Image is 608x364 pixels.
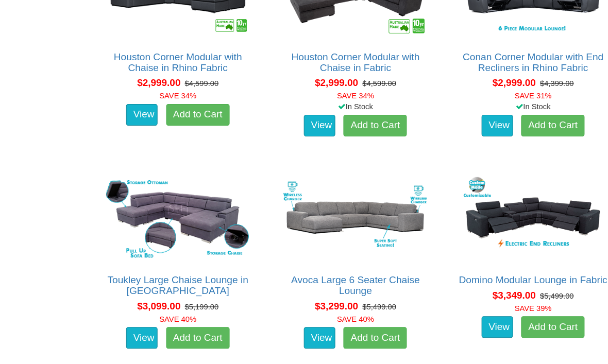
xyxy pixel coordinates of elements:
a: View [306,311,335,332]
a: Add to Cart [175,99,235,119]
font: SAVE 39% [506,289,541,297]
del: $5,499.00 [530,277,562,285]
a: Toukley Large Chaise Lounge in [GEOGRAPHIC_DATA] [119,261,253,282]
font: SAVE 40% [168,299,203,307]
a: Add to Cart [343,311,403,332]
div: In Stock [445,96,602,107]
a: Houston Corner Modular with Chaise in Rhino Fabric [125,49,247,70]
img: Toukley Large Chaise Lounge in Fabric [115,164,257,251]
img: Avoca Large 6 Seater Chaise Lounge [283,164,426,251]
a: Houston Corner Modular with Chaise in Fabric [294,49,416,70]
a: Add to Cart [512,301,572,321]
a: View [306,109,335,130]
img: Domino Modular Lounge in Fabric [452,164,595,251]
span: $3,299.00 [316,286,357,296]
a: View [137,311,166,332]
a: View [137,99,166,119]
div: In Stock [276,96,433,107]
a: Add to Cart [175,311,235,332]
a: View [475,109,504,130]
a: View [475,301,504,321]
span: $2,999.00 [485,74,526,84]
del: $5,499.00 [361,287,393,296]
span: $2,999.00 [147,74,188,84]
del: $5,199.00 [192,287,224,296]
span: $2,999.00 [316,74,357,84]
a: Add to Cart [343,109,403,130]
font: SAVE 40% [337,299,372,307]
del: $4,599.00 [361,75,393,83]
a: Domino Modular Lounge in Fabric [453,261,594,271]
span: $3,349.00 [485,275,526,286]
a: Conan Corner Modular with End Recliners in Rhino Fabric [457,49,590,70]
font: SAVE 34% [337,87,372,95]
del: $4,399.00 [530,75,562,83]
span: $3,099.00 [147,286,188,296]
a: Add to Cart [512,109,572,130]
font: SAVE 34% [168,87,203,95]
a: Avoca Large 6 Seater Chaise Lounge [294,261,416,282]
font: SAVE 31% [506,87,541,95]
del: $4,599.00 [192,75,224,83]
